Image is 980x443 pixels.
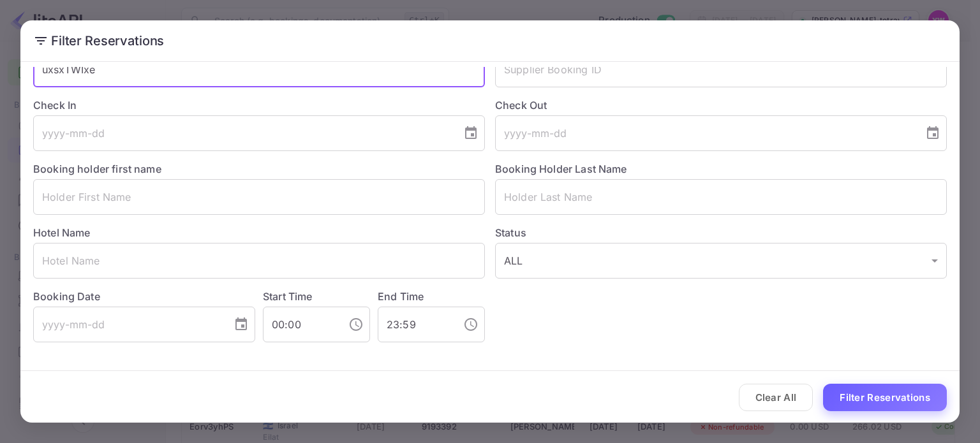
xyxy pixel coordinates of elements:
[495,225,947,240] label: Status
[33,115,453,151] input: yyyy-mm-dd
[458,120,484,146] button: Choose date
[33,52,485,87] input: Booking ID
[228,312,254,337] button: Choose date
[33,163,161,175] label: Booking holder first name
[495,52,947,87] input: Supplier Booking ID
[495,98,947,113] label: Check Out
[33,307,223,342] input: yyyy-mm-dd
[495,115,915,151] input: yyyy-mm-dd
[33,289,255,304] label: Booking Date
[823,384,947,411] button: Filter Reservations
[263,307,338,342] input: hh:mm
[378,307,453,342] input: hh:mm
[495,179,947,215] input: Holder Last Name
[33,243,485,279] input: Hotel Name
[343,312,369,337] button: Choose time, selected time is 12:00 AM
[495,163,627,175] label: Booking Holder Last Name
[495,243,947,279] div: ALL
[378,290,424,303] label: End Time
[33,179,485,215] input: Holder First Name
[33,226,91,239] label: Hotel Name
[458,312,484,337] button: Choose time, selected time is 11:59 PM
[263,290,313,303] label: Start Time
[33,98,485,113] label: Check In
[920,120,946,146] button: Choose date
[20,20,960,61] h2: Filter Reservations
[739,384,813,411] button: Clear All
